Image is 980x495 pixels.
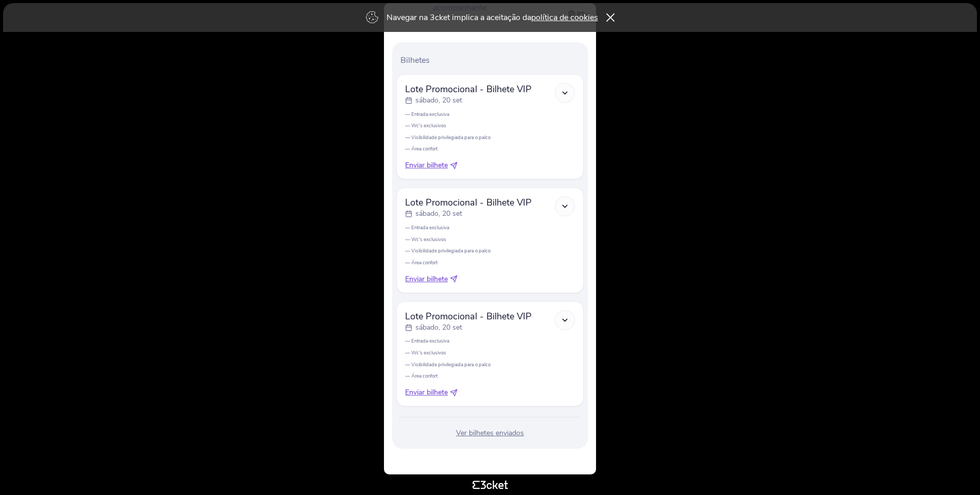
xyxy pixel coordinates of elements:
[405,224,575,231] p: — Entrada exclusiva
[415,322,462,333] p: sábado, 20 set
[405,337,575,344] p: — Entrada exclusiva
[531,12,598,23] a: política de cookies
[400,55,584,66] p: Bilhetes
[415,209,462,219] p: sábado, 20 set
[405,387,448,398] span: Enviar bilhete
[405,111,575,117] p: — Entrada exclusiva
[405,310,532,322] span: Lote Promocional - Bilhete VIP
[405,361,575,368] p: — Visibilidade privilegiada para o palco
[405,145,575,152] p: — Área confort
[396,428,584,438] div: Ver bilhetes enviados
[405,196,532,209] span: Lote Promocional - Bilhete VIP
[405,372,575,379] p: — Área confort
[405,160,448,170] span: Enviar bilhete
[415,95,462,106] p: sábado, 20 set
[405,83,532,95] span: Lote Promocional - Bilhete VIP
[387,12,598,23] p: Navegar na 3cket implica a aceitação da
[405,259,575,266] p: — Área confort
[405,134,575,141] p: — Visibilidade privilegiada para o palco
[405,247,575,254] p: — Visibilidade privilegiada para o palco
[405,236,575,243] p: — Wc's exclusivos
[405,122,575,129] p: — Wc's exclusivos
[405,274,448,284] span: Enviar bilhete
[405,349,575,356] p: — Wc's exclusivos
